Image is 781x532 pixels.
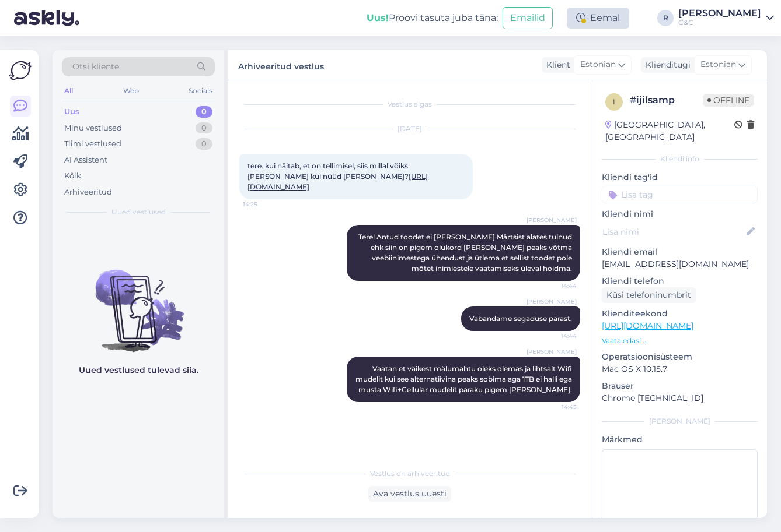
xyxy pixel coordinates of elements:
p: Operatsioonisüsteem [602,351,758,363]
div: [PERSON_NAME] [678,9,761,18]
span: 14:25 [243,200,287,209]
span: [PERSON_NAME] [527,216,577,224]
span: Tere! Antud toodet ei [PERSON_NAME] Märtsist alates tulnud ehk siin on pigem olukord [PERSON_NAME... [358,232,574,273]
p: Kliendi telefon [602,275,758,287]
p: Kliendi email [602,246,758,258]
p: Kliendi tag'id [602,171,758,184]
div: Socials [186,83,215,98]
span: [PERSON_NAME] [527,347,577,356]
div: Tiimi vestlused [64,138,121,150]
div: 0 [196,138,212,150]
p: Kliendi nimi [602,208,758,220]
div: Kliendi info [602,154,758,164]
div: Klienditugi [641,59,691,71]
div: C&C [678,18,761,27]
div: [DATE] [239,124,580,134]
p: [EMAIL_ADDRESS][DOMAIN_NAME] [602,258,758,270]
p: Brauser [602,380,758,392]
a: [PERSON_NAME]C&C [678,9,774,27]
span: Vaatan et väikest mälumahtu oleks olemas ja lihtsalt Wifi mudelit kui see alternatiivina peaks so... [355,364,574,394]
div: Arhiveeritud [64,186,112,198]
span: 14:44 [533,332,577,340]
div: AI Assistent [64,154,107,166]
div: # ijilsamp [630,93,703,107]
p: Vaata edasi ... [602,336,758,346]
div: Ava vestlus uuesti [368,486,451,502]
p: Klienditeekond [602,308,758,320]
div: Vestlus algas [239,99,580,110]
p: Chrome [TECHNICAL_ID] [602,392,758,404]
div: Web [121,83,141,98]
p: Uued vestlused tulevad siia. [79,364,198,376]
b: Uus! [367,12,389,23]
span: 14:44 [533,281,577,290]
div: Uus [64,106,79,118]
span: Offline [703,94,754,107]
div: Proovi tasuta juba täna: [367,11,498,25]
span: Estonian [580,58,616,71]
input: Lisa tag [602,186,758,203]
div: R [657,10,674,26]
div: [GEOGRAPHIC_DATA], [GEOGRAPHIC_DATA] [605,119,734,143]
input: Lisa nimi [602,226,744,238]
span: i [613,97,615,106]
div: Küsi telefoninumbrit [602,287,696,303]
p: Märkmed [602,434,758,446]
span: tere. kui näitab, et on tellimisel, siis millal võiks [PERSON_NAME] kui nüüd [PERSON_NAME]? [247,161,428,191]
p: Mac OS X 10.15.7 [602,363,758,375]
button: Emailid [503,7,553,29]
span: Estonian [700,58,736,71]
img: No chats [53,249,224,354]
div: [PERSON_NAME] [602,416,758,427]
div: Klient [542,59,570,71]
span: Vestlus on arhiveeritud [370,468,450,479]
div: Minu vestlused [64,122,122,134]
span: Otsi kliente [72,61,119,73]
div: 0 [196,122,212,134]
span: [PERSON_NAME] [527,297,577,306]
div: All [62,83,75,98]
label: Arhiveeritud vestlus [238,57,324,73]
img: Askly Logo [9,59,32,82]
span: Uued vestlused [111,207,166,217]
a: [URL][DOMAIN_NAME] [602,320,693,331]
div: Eemal [567,8,629,29]
div: 0 [196,106,212,118]
span: Vabandame segaduse pärast. [469,314,572,323]
div: Kõik [64,170,81,182]
span: 14:45 [533,403,577,411]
